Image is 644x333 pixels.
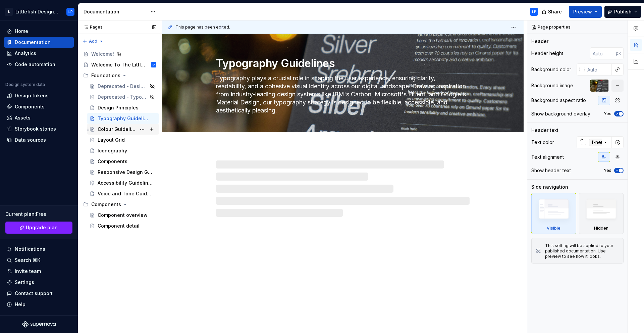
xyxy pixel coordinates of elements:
div: Layout Grid [98,137,125,143]
div: L [5,8,13,16]
a: Component overview [87,210,159,221]
label: Yes [604,111,611,116]
div: Header [531,38,548,45]
div: Foundations [91,72,120,79]
a: Voice and Tone Guidelines [87,188,159,199]
a: Welcome! [80,49,159,59]
div: Components [80,199,159,210]
textarea: Typography Guidelines [215,55,468,72]
div: Component detail [98,223,140,229]
div: Contact support [15,290,53,297]
div: Background image [531,82,573,89]
div: Home [15,28,28,35]
div: Design Principles [98,104,139,111]
a: Welcome To The Littlefish Design SystemLP [80,59,159,70]
div: Component overview [98,212,148,219]
div: Header height [531,50,563,57]
div: Show header text [531,167,571,174]
div: Deprecated - Design tokens [98,83,148,90]
div: LP [153,61,155,68]
div: Settings [15,279,34,286]
a: Accessibility Guidelines [87,178,159,188]
div: Components [98,158,127,165]
a: Design tokens [4,90,74,101]
div: Background color [531,66,571,73]
div: Welcome To The Littlefish Design System [91,61,147,68]
label: Yes [604,168,611,173]
button: Contact support [4,288,74,299]
div: Visible [547,226,560,231]
a: Layout Grid [87,135,159,145]
div: Text alignment [531,154,564,160]
span: Share [548,8,562,15]
div: Current plan : Free [5,211,72,218]
textarea: Typography plays a crucial role in shaping the user experience, ensuring clarity, readability, an... [215,73,468,116]
div: Responsive Design Guidelines [98,169,153,176]
div: Hidden [594,226,608,231]
button: Share [538,6,566,18]
button: LLittlefish Design SystemLP [1,4,76,19]
div: Assets [15,114,31,121]
div: Analytics [15,50,36,57]
div: Page tree [80,49,159,231]
button: lf-neutral/0 [577,136,612,148]
a: Components [4,101,74,112]
div: Visible [531,193,576,234]
a: Deprecated - Typography [87,92,159,102]
svg: Supernova Logo [22,321,56,328]
button: Help [4,299,74,310]
div: Data sources [15,137,46,143]
span: Preview [573,8,592,15]
div: Background aspect ratio [531,97,586,104]
span: Publish [614,8,632,15]
div: This setting will be applied to your published documentation. Use preview to see how it looks. [545,243,619,259]
div: Littlefish Design System [15,8,58,15]
div: LP [68,9,73,14]
div: Accessibility Guidelines [98,180,153,186]
div: Invite team [15,268,41,275]
div: Search ⌘K [15,257,40,264]
div: Storybook stories [15,126,56,132]
p: px [616,51,621,56]
a: Deprecated - Design tokens [87,81,159,92]
div: Voice and Tone Guidelines [98,190,153,197]
input: Auto [590,47,616,59]
input: Auto [585,63,612,76]
button: Notifications [4,244,74,254]
a: Assets [4,112,74,123]
a: Home [4,26,74,37]
div: Typography Guidelines [98,115,150,122]
a: Colour Guidelines [87,124,159,135]
a: Design Principles [87,102,159,113]
button: Add [80,37,106,46]
a: Documentation [4,37,74,48]
a: Invite team [4,266,74,277]
span: Add [89,39,97,44]
div: Deprecated - Typography [98,94,148,100]
div: Hidden [579,193,624,234]
a: Code automation [4,59,74,70]
div: Components [15,103,45,110]
div: Documentation [84,8,147,15]
div: Colour Guidelines [98,126,136,133]
a: Responsive Design Guidelines [87,167,159,178]
div: Notifications [15,246,45,252]
div: Code automation [15,61,55,68]
div: LP [532,9,536,14]
a: Upgrade plan [5,222,72,234]
a: Storybook stories [4,124,74,134]
div: Help [15,301,25,308]
span: This page has been edited. [175,25,230,30]
div: Header text [531,127,558,134]
span: Upgrade plan [26,224,58,231]
div: Text color [531,139,554,146]
div: Documentation [15,39,51,46]
div: Design tokens [15,92,49,99]
a: Iconography [87,145,159,156]
a: Components [87,156,159,167]
a: Settings [4,277,74,288]
div: Show background overlay [531,110,590,117]
div: lf-neutral/0 [589,139,617,146]
div: Side navigation [531,184,568,190]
